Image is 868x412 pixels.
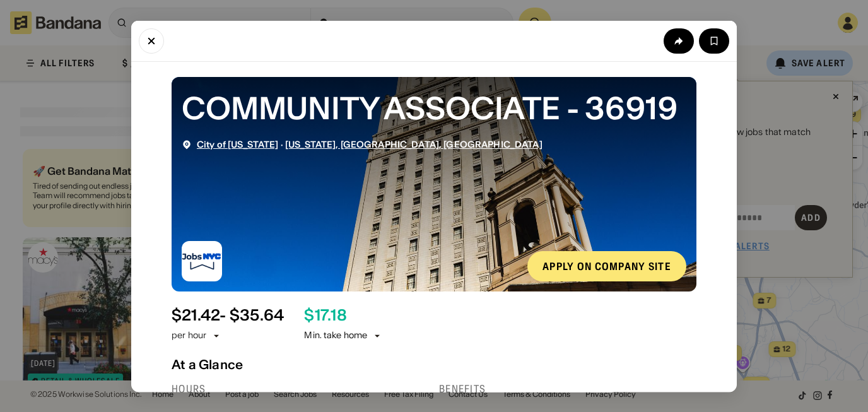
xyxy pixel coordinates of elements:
a: Apply on company site [527,250,686,281]
div: $ 17.18 [304,306,346,324]
div: COMMUNITY ASSOCIATE - 36919 [182,86,686,129]
div: Apply on company site [542,261,671,271]
button: Close [139,28,164,53]
img: City of New York logo [182,240,222,281]
div: · [197,139,542,150]
div: Benefits [439,382,696,395]
div: Hours [172,382,429,395]
div: At a Glance [172,356,696,372]
div: $ 21.42 - $35.64 [172,306,284,324]
a: [US_STATE], [GEOGRAPHIC_DATA], [GEOGRAPHIC_DATA] [285,138,542,150]
a: City of [US_STATE] [197,138,279,150]
div: Min. take home [304,329,382,342]
div: per hour [172,329,206,342]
